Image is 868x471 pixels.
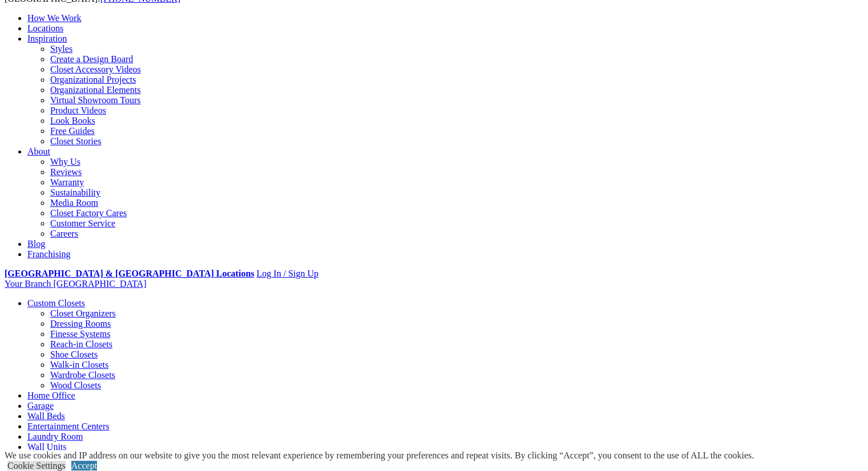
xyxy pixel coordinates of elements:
a: Blog [27,239,45,249]
a: Cookie Settings [7,461,66,470]
a: Wardrobe Closets [50,370,115,380]
a: Media Room [50,198,98,208]
a: Closet Stories [50,136,101,146]
a: Finesse Systems [50,329,110,339]
a: Wall Beds [27,411,65,421]
a: Organizational Elements [50,85,140,95]
a: Log In / Sign Up [256,269,318,278]
a: Organizational Projects [50,75,136,84]
a: Reach-in Closets [50,339,112,349]
a: Closet Factory Cares [50,208,127,218]
a: Closet Organizers [50,308,116,318]
span: [GEOGRAPHIC_DATA] [53,279,146,289]
a: Your Branch [GEOGRAPHIC_DATA] [5,279,147,289]
a: Accept [71,461,97,470]
a: Careers [50,229,78,238]
div: We use cookies and IP address on our website to give you the most relevant experience by remember... [5,450,754,461]
a: Franchising [27,249,71,259]
a: Home Office [27,391,75,400]
a: Why Us [50,157,80,167]
a: Product Videos [50,105,106,115]
a: Customer Service [50,218,115,228]
a: Locations [27,23,63,33]
a: Shoe Closets [50,350,98,359]
a: Entertainment Centers [27,421,110,431]
a: How We Work [27,13,82,23]
a: Virtual Showroom Tours [50,95,141,105]
a: Look Books [50,116,95,125]
a: [GEOGRAPHIC_DATA] & [GEOGRAPHIC_DATA] Locations [5,269,254,278]
a: Warranty [50,177,84,187]
a: Wall Units [27,442,66,452]
a: Garage [27,401,54,411]
a: About [27,147,50,156]
a: Dressing Rooms [50,319,111,328]
a: Free Guides [50,126,95,136]
a: Create a Design Board [50,54,133,64]
a: Wood Closets [50,380,101,390]
a: Reviews [50,167,82,177]
a: Laundry Room [27,432,83,441]
a: Closet Accessory Videos [50,64,141,74]
a: Walk-in Closets [50,360,108,370]
span: Your Branch [5,279,51,289]
a: Custom Closets [27,298,85,308]
a: Inspiration [27,34,67,43]
a: Sustainability [50,188,100,197]
a: Styles [50,44,72,54]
